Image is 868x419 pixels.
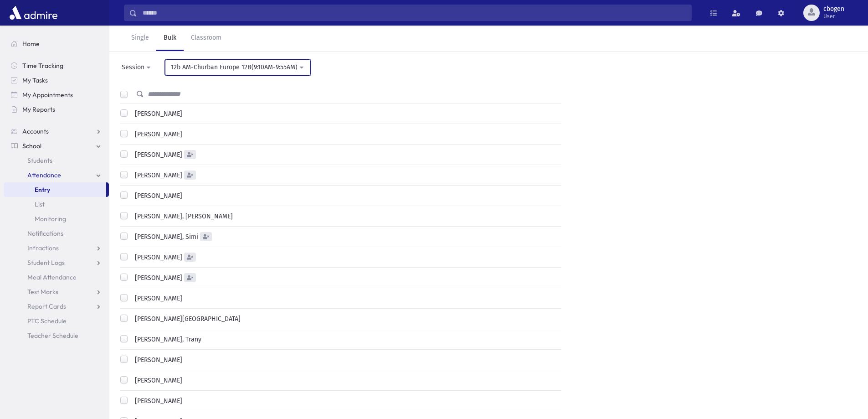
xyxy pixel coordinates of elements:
span: My Reports [22,105,55,114]
span: Students [27,156,52,165]
label: [PERSON_NAME] [131,171,182,180]
label: [PERSON_NAME] [131,396,182,406]
span: Accounts [22,127,49,135]
span: PTC Schedule [27,317,67,325]
button: 12b AM-Churban Europe 12B(9:10AM-9:55AM) [165,59,311,76]
button: Session [116,59,158,76]
label: [PERSON_NAME] [131,376,182,385]
a: Report Cards [4,299,109,314]
a: Entry [4,182,106,197]
a: Monitoring [4,212,109,226]
a: Teacher Schedule [4,328,109,343]
span: School [22,142,41,150]
a: Infractions [4,241,109,255]
label: [PERSON_NAME] [131,294,182,303]
span: Monitoring [35,215,66,223]
a: My Appointments [4,88,109,102]
a: Students [4,153,109,168]
span: My Appointments [22,91,73,99]
a: Time Tracking [4,58,109,73]
a: Test Marks [4,285,109,299]
span: Time Tracking [22,62,63,70]
a: Home [4,36,109,51]
a: List [4,197,109,212]
div: 12b AM-Churban Europe 12B(9:10AM-9:55AM) [171,62,298,72]
span: Notifications [27,229,63,238]
span: Report Cards [27,302,66,310]
input: Search [137,5,691,21]
label: [PERSON_NAME] [131,355,182,365]
label: [PERSON_NAME], Simi [131,232,198,242]
label: [PERSON_NAME] [131,191,182,201]
a: Meal Attendance [4,270,109,285]
span: My Tasks [22,76,48,84]
label: [PERSON_NAME], Trany [131,335,201,344]
label: [PERSON_NAME], [PERSON_NAME] [131,212,233,221]
span: User [823,13,844,20]
a: PTC Schedule [4,314,109,328]
a: Attendance [4,168,109,182]
label: [PERSON_NAME] [131,253,182,262]
span: Entry [35,186,50,194]
a: My Reports [4,102,109,117]
a: Notifications [4,226,109,241]
label: [PERSON_NAME] [131,150,182,160]
a: Single [124,26,156,51]
a: Classroom [184,26,229,51]
label: [PERSON_NAME][GEOGRAPHIC_DATA] [131,314,241,324]
span: Attendance [27,171,61,179]
a: School [4,139,109,153]
span: Student Logs [27,259,65,267]
span: Home [22,40,40,48]
span: List [35,200,45,208]
a: Student Logs [4,255,109,270]
span: Teacher Schedule [27,331,78,340]
span: Infractions [27,244,59,252]
label: [PERSON_NAME] [131,129,182,139]
a: Bulk [156,26,184,51]
label: [PERSON_NAME] [131,273,182,283]
a: Accounts [4,124,109,139]
div: Session [122,62,144,72]
label: [PERSON_NAME] [131,109,182,119]
a: My Tasks [4,73,109,88]
img: AdmirePro [7,4,60,22]
span: cbogen [823,5,844,13]
span: Test Marks [27,288,58,296]
span: Meal Attendance [27,273,77,281]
